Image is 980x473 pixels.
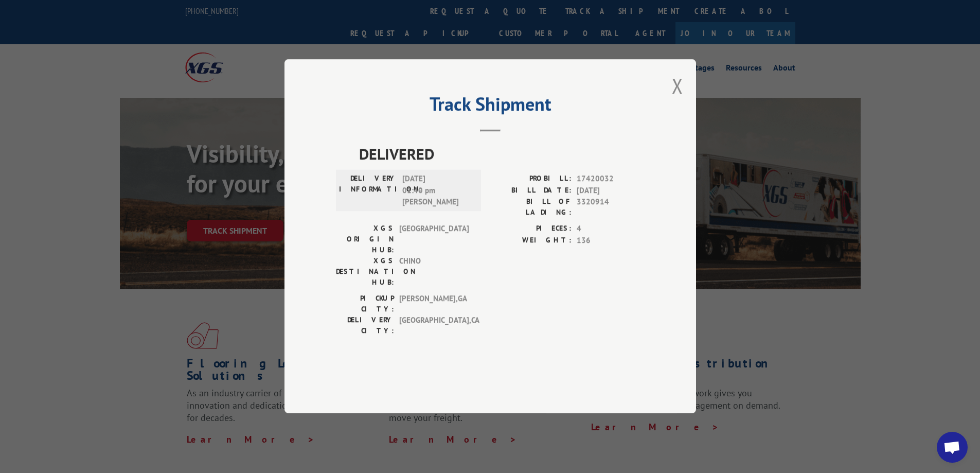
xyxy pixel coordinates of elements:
label: PROBILL: [490,173,572,185]
span: 4 [577,223,645,235]
label: XGS ORIGIN HUB: [336,223,394,256]
span: [PERSON_NAME] , GA [399,293,469,315]
span: [GEOGRAPHIC_DATA] [399,223,469,256]
span: [DATE] [577,185,645,197]
div: Open chat [937,432,968,463]
span: [GEOGRAPHIC_DATA] , CA [399,315,469,337]
span: 17420032 [577,173,645,185]
span: 136 [577,235,645,247]
label: BILL DATE: [490,185,572,197]
label: WEIGHT: [490,235,572,247]
label: DELIVERY INFORMATION: [339,173,397,208]
span: DELIVERED [359,143,645,166]
button: Close modal [672,72,683,99]
label: DELIVERY CITY: [336,315,394,337]
span: [DATE] 01:40 pm [PERSON_NAME] [402,173,472,208]
label: PIECES: [490,223,572,235]
label: XGS DESTINATION HUB: [336,256,394,288]
label: BILL OF LADING: [490,197,572,218]
h2: Track Shipment [336,97,645,116]
label: PICKUP CITY: [336,293,394,315]
span: 3320914 [577,197,645,218]
span: CHINO [399,256,469,288]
